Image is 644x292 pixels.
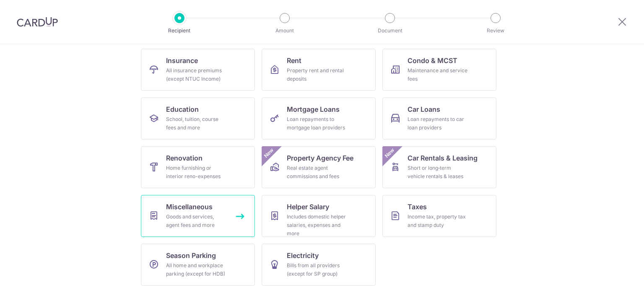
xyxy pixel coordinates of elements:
[166,213,226,229] div: Goods and services, agent fees and more
[148,26,210,35] p: Recipient
[382,97,496,139] a: Car LoansLoan repayments to car loan providers
[262,97,376,139] a: Mortgage LoansLoan repayments to mortgage loan providers
[408,104,440,114] span: Car Loans
[287,104,340,114] span: Mortgage Loans
[166,115,226,132] div: School, tuition, course fees and more
[166,261,226,278] div: All home and workplace parking (except for HDB)
[262,244,376,286] a: ElectricityBills from all providers (except for SP group)
[262,146,376,188] a: Property Agency FeeReal estate agent commissions and feesNew
[287,55,301,66] span: Rent
[17,17,58,27] img: CardUp
[408,213,468,229] div: Income tax, property tax and stamp duty
[141,146,255,188] a: RenovationHome furnishing or interior reno-expenses
[166,202,213,212] span: Miscellaneous
[287,115,347,132] div: Loan repayments to mortgage loan providers
[287,202,329,212] span: Helper Salary
[408,55,457,66] span: Condo & MCST
[166,104,199,114] span: Education
[141,195,255,237] a: MiscellaneousGoods and services, agent fees and more
[465,26,527,35] p: Review
[408,164,468,181] div: Short or long‑term vehicle rentals & leases
[408,153,478,163] span: Car Rentals & Leasing
[141,49,255,91] a: InsuranceAll insurance premiums (except NTUC Income)
[166,250,216,260] span: Season Parking
[287,250,319,260] span: Electricity
[262,49,376,91] a: RentProperty rent and rental deposits
[382,49,496,91] a: Condo & MCSTMaintenance and service fees
[166,164,226,181] div: Home furnishing or interior reno-expenses
[19,6,36,13] span: Help
[166,55,198,66] span: Insurance
[287,153,353,163] span: Property Agency Fee
[408,115,468,132] div: Loan repayments to car loan providers
[141,97,255,139] a: EducationSchool, tuition, course fees and more
[166,153,203,163] span: Renovation
[359,26,421,35] p: Document
[287,213,347,238] div: Includes domestic helper salaries, expenses and more
[287,164,347,181] div: Real estate agent commissions and fees
[287,261,347,278] div: Bills from all providers (except for SP group)
[287,66,347,83] div: Property rent and rental deposits
[262,146,276,160] span: New
[262,195,376,237] a: Helper SalaryIncludes domestic helper salaries, expenses and more
[383,146,397,160] span: New
[408,66,468,83] div: Maintenance and service fees
[254,26,316,35] p: Amount
[382,195,496,237] a: TaxesIncome tax, property tax and stamp duty
[166,66,226,83] div: All insurance premiums (except NTUC Income)
[141,244,255,286] a: Season ParkingAll home and workplace parking (except for HDB)
[408,202,427,212] span: Taxes
[382,146,496,188] a: Car Rentals & LeasingShort or long‑term vehicle rentals & leasesNew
